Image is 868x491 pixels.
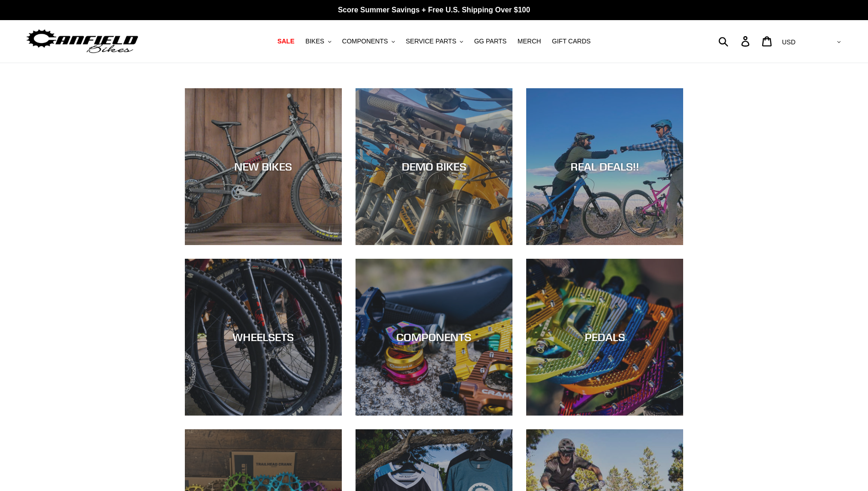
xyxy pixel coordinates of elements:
a: WHEELSETS [185,259,342,416]
input: Search [723,31,747,51]
span: MERCH [518,37,541,45]
button: BIKES [301,35,335,48]
div: DEMO BIKES [356,160,512,173]
div: PEDALS [526,331,683,344]
img: Canfield Bikes [25,27,140,56]
span: SERVICE PARTS [406,37,456,45]
a: NEW BIKES [185,88,342,245]
a: SALE [273,35,299,48]
span: COMPONENTS [342,37,388,45]
a: COMPONENTS [356,259,512,416]
button: COMPONENTS [338,35,399,48]
span: BIKES [305,37,324,45]
a: DEMO BIKES [356,88,512,245]
a: REAL DEALS!! [526,88,683,245]
a: GG PARTS [469,35,511,48]
a: PEDALS [526,259,683,416]
div: COMPONENTS [356,331,512,344]
span: SALE [277,37,294,45]
a: MERCH [513,35,545,48]
button: SERVICE PARTS [401,35,468,48]
span: GG PARTS [474,37,507,45]
a: GIFT CARDS [547,35,595,48]
div: NEW BIKES [185,160,342,173]
span: GIFT CARDS [552,37,591,45]
div: REAL DEALS!! [526,160,683,173]
div: WHEELSETS [185,331,342,344]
